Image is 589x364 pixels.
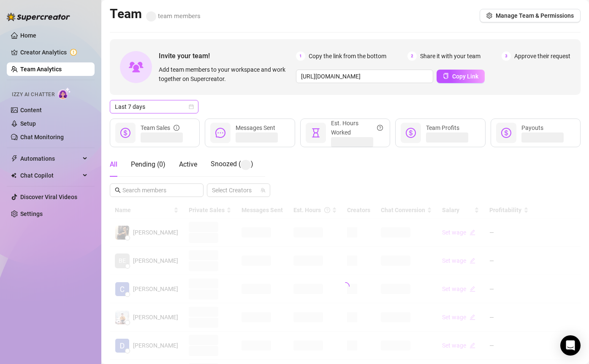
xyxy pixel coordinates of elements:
a: Team Analytics [20,66,62,73]
span: Izzy AI Chatter [12,91,54,99]
span: team members [146,12,201,20]
span: Manage Team & Permissions [496,12,574,19]
img: Chat Copilot [11,173,16,178]
span: Messages Sent [236,124,275,131]
span: Copy the link from the bottom [309,51,386,61]
div: Pending ( 0 ) [131,159,166,170]
div: Team Sales [141,123,179,132]
button: Manage Team & Permissions [480,9,581,22]
span: Share it with your team [420,51,480,61]
span: thunderbolt [11,155,18,162]
img: AI Chatter [58,87,71,100]
span: Last 7 days [115,100,193,113]
div: All [110,159,117,170]
span: search [115,187,121,193]
span: Snoozed ( ) [211,160,253,168]
span: setting [486,13,492,19]
a: Home [20,32,36,39]
span: 1 [296,51,305,61]
span: calendar [189,104,194,109]
span: dollar-circle [406,128,416,138]
span: team [261,188,266,193]
a: Chat Monitoring [20,134,64,140]
div: Est. Hours Worked [331,119,383,137]
span: info-circle [174,123,179,132]
img: logo-BBDzfeDw.svg [7,13,70,21]
a: Settings [20,210,43,217]
span: dollar-circle [120,128,130,138]
span: Payouts [521,124,543,131]
input: Search members [122,186,192,195]
span: Chat Copilot [20,169,80,182]
a: Creator Analytics exclamation-circle [20,46,88,59]
span: Active [179,160,197,168]
span: 2 [407,51,417,61]
span: Approve their request [514,51,570,61]
span: question-circle [377,119,383,137]
span: Copy Link [452,73,478,80]
span: dollar-circle [501,128,511,138]
div: Open Intercom Messenger [560,335,581,356]
a: Content [20,107,42,113]
a: Setup [20,120,36,127]
span: Team Profits [426,124,459,131]
span: copy [443,73,449,79]
button: Copy Link [437,70,485,83]
a: Discover Viral Videos [20,194,77,200]
span: Invite your team! [159,51,296,61]
span: loading [340,281,350,291]
span: 3 [502,51,511,61]
span: message [215,128,225,138]
span: Automations [20,152,80,165]
h2: Team [110,6,201,22]
span: Add team members to your workspace and work together on Supercreator. [159,65,293,84]
span: hourglass [311,128,321,138]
